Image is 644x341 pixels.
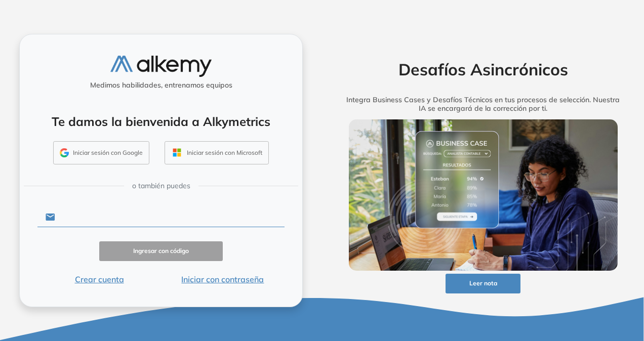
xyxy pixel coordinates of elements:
[334,60,632,79] h2: Desafíos Asincrónicos
[99,241,223,261] button: Ingresar con código
[24,81,298,90] h5: Medimos habilidades, entrenamos equipos
[161,273,285,285] button: Iniciar con contraseña
[37,273,161,285] button: Crear cuenta
[60,148,69,157] img: GMAIL_ICON
[171,147,183,158] img: OUTLOOK_ICON
[446,274,520,293] button: Leer nota
[334,96,632,113] h5: Integra Business Cases y Desafíos Técnicos en tus procesos de selección. Nuestra IA se encargará ...
[53,141,149,164] button: Iniciar sesión con Google
[349,119,618,271] img: img-more-info
[33,114,289,129] h4: Te damos la bienvenida a Alkymetrics
[110,56,212,76] img: logo-alkemy
[165,141,269,164] button: Iniciar sesión con Microsoft
[132,181,190,191] span: o también puedes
